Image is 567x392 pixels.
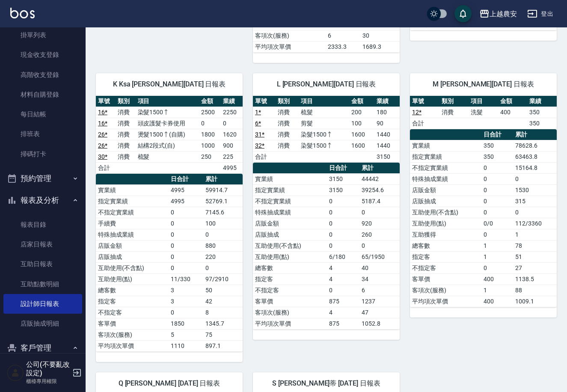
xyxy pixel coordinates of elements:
td: 51 [513,251,557,262]
td: 5 [169,329,203,340]
a: 互助點數明細 [3,274,82,294]
a: 設計師日報表 [3,294,82,314]
td: 0 [169,307,203,318]
td: 特殊抽成業績 [96,229,169,240]
th: 單號 [410,96,439,107]
td: 0 [169,262,203,273]
td: 指定實業績 [253,184,327,196]
td: 消費 [276,140,298,151]
td: 0 [221,118,243,129]
th: 業績 [527,96,557,107]
td: 平均項次單價 [253,41,326,52]
th: 累計 [203,174,243,185]
td: 不指定實業績 [253,196,327,207]
td: 0 [359,240,400,251]
td: 1600 [349,140,374,151]
td: 不指定實業績 [96,207,169,218]
td: 手續費 [96,218,169,229]
td: 指定客 [253,273,327,285]
td: 88 [513,285,557,296]
td: 消費 [116,151,135,162]
a: 材料自購登錄 [3,85,82,104]
td: 實業績 [253,173,327,184]
th: 日合計 [327,163,359,174]
td: 920 [359,218,400,229]
td: 1237 [359,296,400,307]
td: 消費 [116,107,135,118]
td: 梳髮 [136,151,199,162]
td: 互助使用(點) [410,218,481,229]
td: 0 [481,229,513,240]
table: a dense table [253,163,400,330]
td: 1800 [199,129,221,140]
td: 染髮1500↑ [136,107,199,118]
td: 1345.7 [203,318,243,329]
td: 0 [481,184,513,196]
td: 875 [327,296,359,307]
td: 不指定實業績 [410,162,481,173]
span: M [PERSON_NAME][DATE] 日報表 [420,80,546,89]
td: 頭皮護髮卡券使用 [136,118,199,129]
td: 平均項次單價 [253,318,327,329]
td: 0 [481,196,513,207]
td: 0 [203,229,243,240]
th: 項目 [469,96,498,107]
td: 0 [481,262,513,273]
a: 互助日報表 [3,254,82,274]
table: a dense table [253,96,400,163]
td: 225 [221,151,243,162]
td: 互助使用(不含點) [410,207,481,218]
td: 實業績 [96,184,169,196]
td: 總客數 [253,262,327,273]
td: 260 [359,229,400,240]
p: 櫃檯專用權限 [26,377,70,385]
td: 0/0 [481,218,513,229]
td: 100 [203,218,243,229]
button: save [454,5,472,22]
td: 42 [203,296,243,307]
td: 59914.7 [203,184,243,196]
td: 3 [169,296,203,307]
button: 上越農安 [476,5,520,23]
table: a dense table [96,96,243,174]
td: 400 [498,107,528,118]
td: 染髮1500↑ [299,140,349,151]
td: 0 [169,207,203,218]
td: 互助使用(點) [96,273,169,285]
td: 3150 [374,151,400,162]
td: 1440 [374,140,400,151]
a: 排班表 [3,124,82,144]
td: 指定實業績 [410,151,481,162]
th: 業績 [374,96,400,107]
th: 類別 [439,96,469,107]
td: 4995 [169,196,203,207]
td: 97/2910 [203,273,243,285]
td: 0 [169,218,203,229]
a: 掃碼打卡 [3,144,82,164]
td: 平均項次單價 [96,340,169,351]
a: 高階收支登錄 [3,65,82,85]
td: 875 [327,318,359,329]
td: 指定客 [96,296,169,307]
span: K Ksa [PERSON_NAME][DATE] 日報表 [106,80,232,89]
th: 累計 [359,163,400,174]
th: 業績 [221,96,243,107]
td: 4995 [221,162,243,173]
td: 指定客 [410,251,481,262]
td: 5187.4 [359,196,400,207]
td: 不指定客 [253,285,327,296]
td: 店販金額 [96,240,169,251]
td: 6 [359,285,400,296]
td: 0 [513,173,557,184]
th: 日合計 [169,174,203,185]
td: 15164.8 [513,162,557,173]
td: 1052.8 [359,318,400,329]
td: 1138.5 [513,273,557,285]
td: 50 [203,285,243,296]
td: 梳髮 [299,107,349,118]
td: 1009.1 [513,296,557,307]
td: 1 [481,251,513,262]
td: 3 [169,285,203,296]
td: 0 [199,118,221,129]
td: 店販抽成 [410,196,481,207]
